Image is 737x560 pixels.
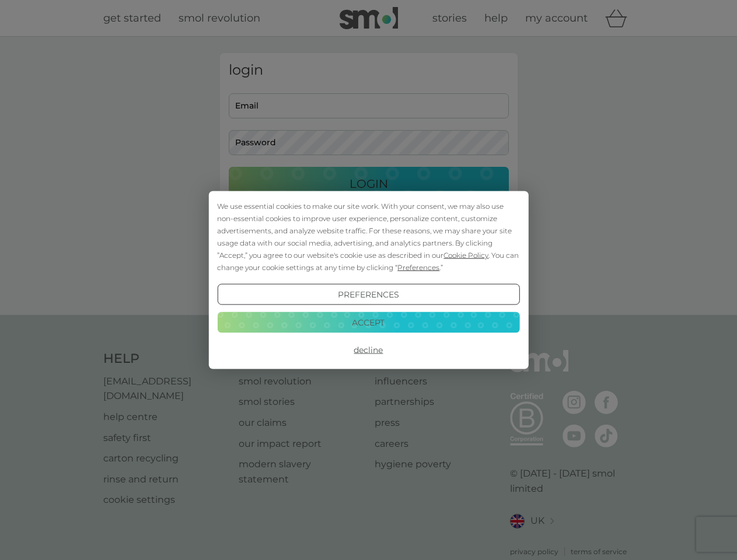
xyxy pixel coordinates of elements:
[217,284,519,305] button: Preferences
[217,311,519,332] button: Accept
[208,191,528,369] div: Cookie Consent Prompt
[397,263,439,272] span: Preferences
[217,339,519,360] button: Decline
[217,200,519,274] div: We use essential cookies to make our site work. With your consent, we may also use non-essential ...
[443,251,488,260] span: Cookie Policy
